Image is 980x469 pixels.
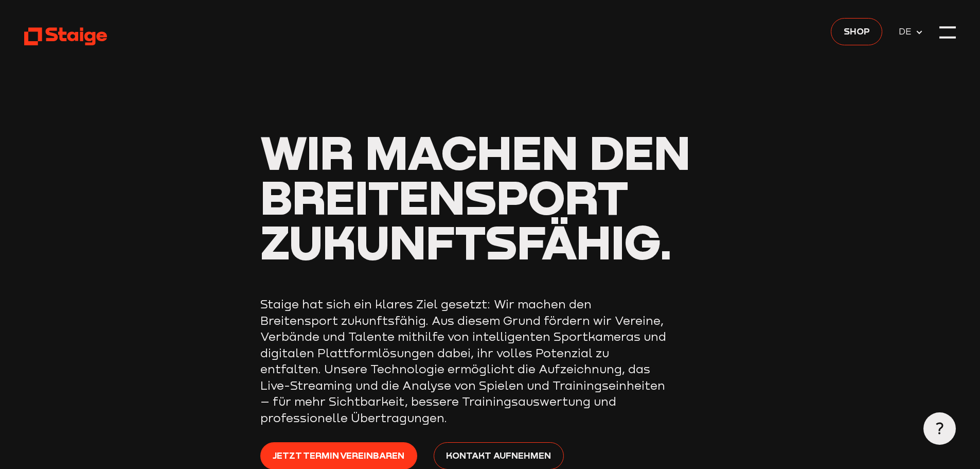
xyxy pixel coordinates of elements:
[446,448,551,463] span: Kontakt aufnehmen
[273,448,404,463] span: Jetzt Termin vereinbaren
[899,24,915,39] span: DE
[260,124,690,269] span: Wir machen den Breitensport zukunftsfähig.
[844,24,870,38] span: Shop
[260,296,672,426] p: Staige hat sich ein klares Ziel gesetzt: Wir machen den Breitensport zukunftsfähig. Aus diesem Gr...
[831,18,882,45] a: Shop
